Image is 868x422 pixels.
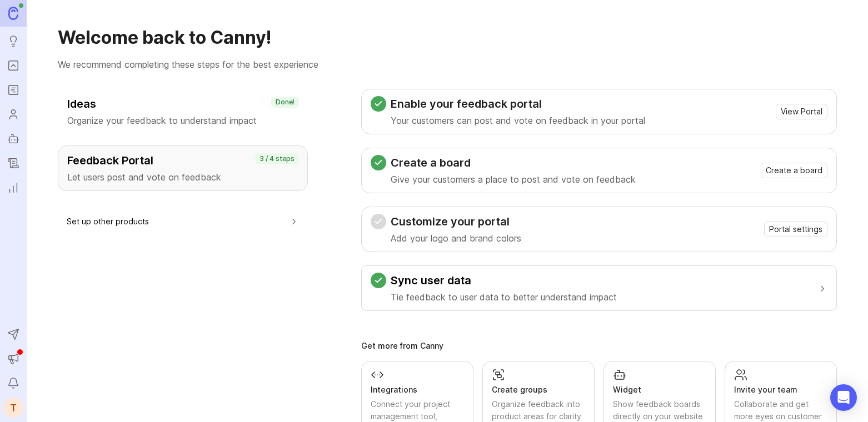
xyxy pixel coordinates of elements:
[3,129,23,149] a: Autopilot
[761,163,827,178] button: Create a board
[391,173,636,186] p: Give your customers a place to post and vote on feedback
[58,27,837,49] h1: Welcome back to Canny!
[391,232,521,245] p: Add your logo and brand colors
[3,104,23,124] a: Users
[67,153,298,168] h3: Feedback Portal
[58,145,308,191] button: Feedback PortalLet users post and vote on feedback3 / 4 steps
[3,31,23,51] a: Ideas
[3,80,23,100] a: Roadmaps
[781,106,822,117] span: View Portal
[734,384,827,396] div: Invite your team
[391,155,636,170] h3: Create a board
[3,56,23,76] a: Portal
[67,114,298,127] p: Organize your feedback to understand impact
[67,96,298,112] h3: Ideas
[371,384,464,396] div: Integrations
[764,222,827,237] button: Portal settings
[371,266,827,310] button: Sync user dataTie feedback to user data to better understand impact
[8,7,18,19] img: Canny Home
[391,290,617,304] p: Tie feedback to user data to better understand impact
[613,384,706,396] div: Widget
[3,398,23,418] button: T
[391,96,645,112] h3: Enable your feedback portal
[391,214,521,229] h3: Customize your portal
[3,373,23,393] button: Notifications
[276,98,295,107] p: Done!
[492,384,585,396] div: Create groups
[391,114,645,127] p: Your customers can post and vote on feedback in your portal
[769,224,822,235] span: Portal settings
[361,342,837,350] div: Get more from Canny
[830,384,857,411] div: Open Intercom Messenger
[67,209,299,234] button: Set up other products
[260,154,295,163] p: 3 / 4 steps
[776,104,827,119] button: View Portal
[3,178,23,198] a: Reporting
[766,165,822,176] span: Create a board
[67,170,298,184] p: Let users post and vote on feedback
[3,324,23,344] button: Send to Autopilot
[58,89,308,134] button: IdeasOrganize your feedback to understand impactDone!
[391,273,617,288] h3: Sync user data
[3,349,23,369] button: Announcements
[58,58,837,71] p: We recommend completing these steps for the best experience
[3,153,23,173] a: Changelog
